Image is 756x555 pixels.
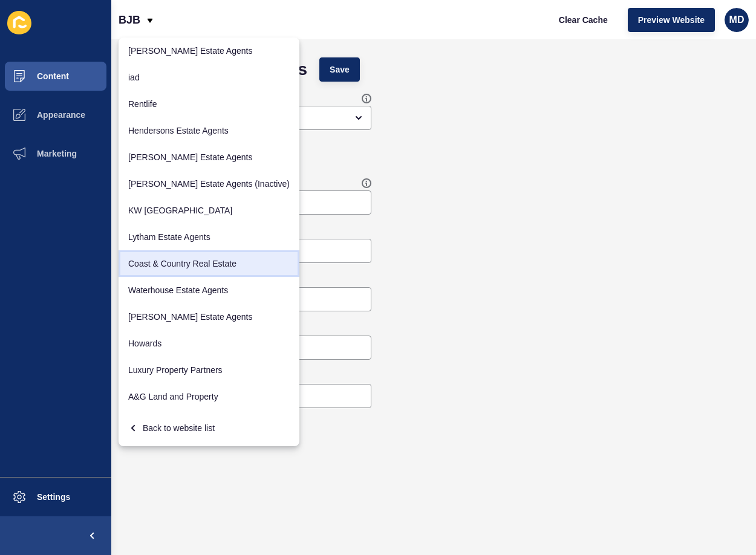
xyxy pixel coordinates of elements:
[729,14,745,26] span: MD
[638,14,705,26] span: Preview Website
[549,8,618,32] button: Clear Cache
[128,417,290,439] div: Back to website list
[559,14,608,26] span: Clear Cache
[119,91,299,117] a: Rentlife
[119,144,299,170] a: [PERSON_NAME] Estate Agents
[119,5,140,35] p: BJB
[330,63,350,76] span: Save
[119,170,299,197] a: [PERSON_NAME] Estate Agents (Inactive)
[119,330,299,357] a: Howards
[319,57,360,82] button: Save
[119,303,299,330] a: [PERSON_NAME] Estate Agents
[119,224,299,250] a: Lytham Estate Agents
[119,64,299,91] a: iad
[119,383,299,410] a: A&G Land and Property
[119,277,299,303] a: Waterhouse Estate Agents
[119,37,299,64] a: [PERSON_NAME] Estate Agents
[628,8,715,32] button: Preview Website
[119,250,299,277] a: Coast & Country Real Estate
[119,197,299,224] a: KW [GEOGRAPHIC_DATA]
[119,117,299,144] a: Hendersons Estate Agents
[119,357,299,383] a: Luxury Property Partners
